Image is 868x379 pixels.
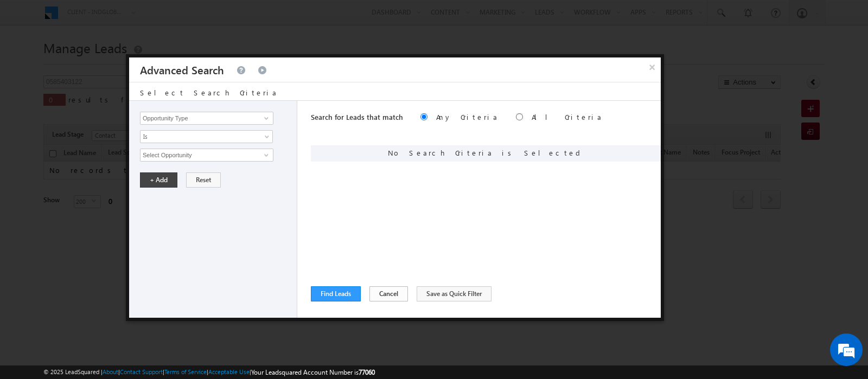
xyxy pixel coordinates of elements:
span: Your Leadsquared Account Number is [251,368,375,376]
button: Find Leads [311,286,361,301]
span: Search for Leads that match [311,112,403,121]
input: Type to Search [140,149,273,162]
button: × [643,57,661,76]
textarea: Type your message and hit 'Enter' [14,100,198,287]
span: Is [141,132,258,142]
button: Cancel [369,286,408,301]
a: Terms of Service [164,368,207,375]
span: 77060 [359,368,375,376]
h3: Advanced Search [140,57,224,82]
a: Show All Items [258,150,272,160]
label: All Criteria [532,112,603,121]
img: d_60004797649_company_0_60004797649 [18,57,46,71]
span: Select Search Criteria [140,88,278,97]
a: Show All Items [258,113,272,124]
button: + Add [140,172,177,188]
div: No Search Criteria is Selected [311,145,661,162]
button: Save as Quick Filter [417,286,492,301]
div: Chat with us now [56,57,182,71]
label: Any Criteria [436,112,499,121]
button: Reset [186,172,221,188]
a: Acceptable Use [208,368,250,375]
div: Minimize live chat window [178,5,204,31]
em: Start Chat [148,297,197,311]
span: © 2025 LeadSquared | | | | | [43,367,375,377]
a: Contact Support [120,368,163,375]
input: Type to Search [140,112,273,125]
a: Is [140,130,273,143]
a: About [103,368,118,375]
